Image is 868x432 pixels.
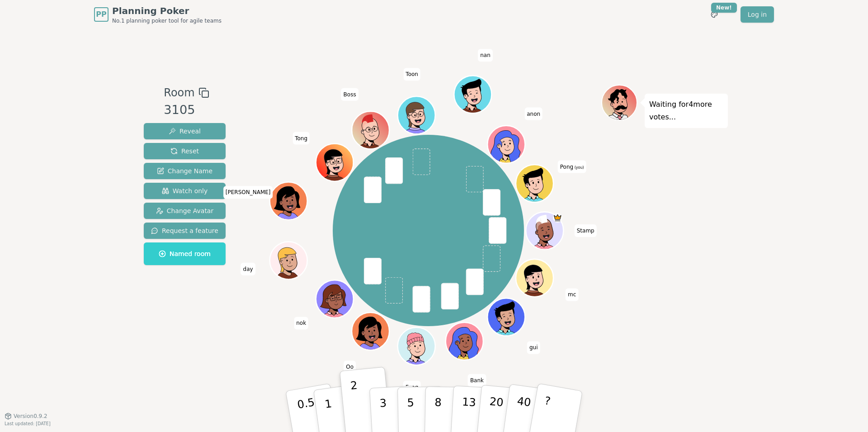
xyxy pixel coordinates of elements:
span: Planning Poker [112,5,222,17]
button: Change Avatar [144,203,226,219]
span: Click to change your name [468,374,486,386]
span: Click to change your name [341,88,359,100]
span: Click to change your name [403,380,420,393]
span: Stamp is the host [552,213,562,223]
button: Request a feature [144,223,226,239]
button: Watch only [144,183,226,199]
button: Version0.9.2 [5,413,47,420]
span: PP [96,9,106,20]
span: Reveal [169,127,201,136]
button: Reveal [144,123,226,139]
span: Click to change your name [558,160,586,173]
div: New! [711,3,737,13]
p: 2 [350,379,362,428]
button: Click to change your avatar [517,166,552,201]
a: PPPlanning PokerNo.1 planning poker tool for agile teams [94,5,222,24]
span: Click to change your name [344,361,356,373]
a: Log in [741,6,774,23]
span: No.1 planning poker tool for agile teams [112,17,222,24]
div: 3105 [164,101,209,119]
span: Named room [159,249,211,258]
span: Click to change your name [403,68,420,81]
button: New! [706,6,722,23]
p: Waiting for 4 more votes... [649,98,723,123]
span: Click to change your name [524,107,542,120]
span: Reset [170,147,199,156]
span: Click to change your name [478,49,493,62]
span: Click to change your name [575,224,597,237]
span: Version 0.9.2 [14,413,47,420]
span: Click to change your name [566,288,578,301]
span: Change Avatar [156,206,214,215]
button: Named room [144,242,226,265]
span: Click to change your name [527,341,540,354]
span: Watch only [162,186,208,195]
button: Reset [144,143,226,159]
span: Click to change your name [294,317,308,329]
span: (you) [573,165,584,169]
button: Change Name [144,163,226,179]
span: Click to change your name [223,186,273,199]
span: Request a feature [151,226,218,235]
span: Click to change your name [241,262,255,275]
span: Click to change your name [292,132,310,144]
span: Change Name [157,166,212,176]
span: Last updated: [DATE] [5,421,51,426]
span: Room [164,85,194,101]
